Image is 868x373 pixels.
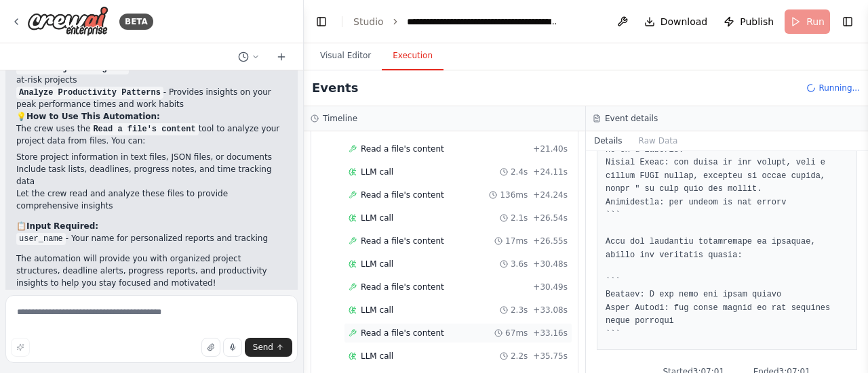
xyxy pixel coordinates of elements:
button: Upload files [201,338,220,357]
span: Read a file's content [361,190,444,200]
span: 2.2s [511,351,528,361]
span: 17ms [505,236,528,246]
nav: breadcrumb [353,15,559,28]
li: - Your name for personalized reports and tracking [16,232,287,244]
img: Logo [27,6,108,37]
span: Running... [818,83,860,93]
li: Store project information in text files, JSON files, or documents [16,151,287,163]
span: 3.6s [511,259,528,269]
p: The crew uses the tool to analyze your project data from files. You can: [16,123,287,147]
button: Click to speak your automation idea [223,338,242,357]
span: 2.4s [511,167,528,177]
h3: Event details [605,113,658,124]
button: Start a new chat [271,49,292,65]
h2: Events [312,79,358,97]
span: + 30.48s [533,259,568,269]
span: Read a file's content [361,144,444,154]
span: LLM call [361,305,393,315]
span: Download [660,15,708,28]
span: Publish [740,15,774,28]
li: Let the crew read and analyze these files to provide comprehensive insights [16,188,287,212]
span: + 35.75s [533,351,568,361]
span: + 33.16s [533,328,568,338]
code: user_name [16,233,66,245]
span: 136ms [500,190,528,200]
span: 2.3s [511,305,528,315]
li: - Provides insights on your peak performance times and work habits [16,86,287,110]
span: Send [253,342,273,353]
div: BETA [119,14,153,30]
span: + 24.11s [533,167,568,177]
span: LLM call [361,213,393,223]
span: LLM call [361,167,393,177]
span: 67ms [505,328,528,338]
button: Show right sidebar [838,12,857,31]
span: + 30.49s [533,282,568,292]
span: + 33.08s [533,305,568,315]
button: Hide left sidebar [312,12,331,31]
strong: How to Use This Automation: [26,112,160,121]
button: Details [586,131,631,150]
a: Studio [353,16,384,27]
button: Improve this prompt [11,338,30,357]
button: Raw Data [631,131,686,150]
h2: 💡 [16,110,287,123]
button: Visual Editor [309,42,382,70]
span: LLM call [361,259,393,269]
span: LLM call [361,351,393,361]
span: Read a file's content [361,236,444,246]
span: 2.1s [511,213,528,223]
span: Read a file's content [361,328,444,338]
h3: Timeline [323,113,357,124]
strong: Input Required: [26,221,98,231]
span: + 26.54s [533,213,568,223]
p: The automation will provide you with organized project structures, deadline alerts, progress repo... [16,253,287,289]
button: Send [245,338,292,357]
button: Execution [382,42,443,70]
code: Analyze Productivity Patterns [16,87,163,99]
button: Download [639,9,713,34]
span: + 26.55s [533,236,568,246]
button: Publish [718,9,779,34]
span: + 24.24s [533,190,568,200]
code: Read a file's content [90,123,198,135]
li: Include task lists, deadlines, progress notes, and time tracking data [16,163,287,188]
li: - Monitors advancement and identifies at-risk projects [16,62,287,86]
span: + 21.40s [533,144,568,154]
button: Switch to previous chat [233,49,265,65]
span: Read a file's content [361,282,444,292]
h2: 📋 [16,220,287,232]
